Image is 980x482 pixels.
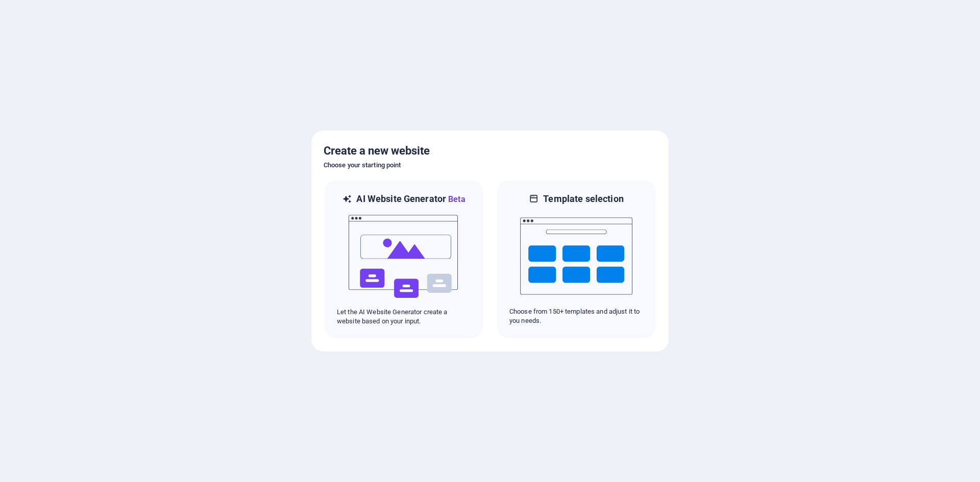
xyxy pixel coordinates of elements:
[324,159,656,171] h6: Choose your starting point
[543,193,623,205] h6: Template selection
[446,194,465,204] span: Beta
[324,143,656,159] h5: Create a new website
[324,180,484,339] div: AI Website GeneratorBetaaiLet the AI Website Generator create a website based on your input.
[356,193,465,206] h6: AI Website Generator
[496,180,656,339] div: Template selectionChoose from 150+ templates and adjust it to you needs.
[509,307,643,325] p: Choose from 150+ templates and adjust it to you needs.
[348,206,460,308] img: ai
[337,308,471,326] p: Let the AI Website Generator create a website based on your input.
